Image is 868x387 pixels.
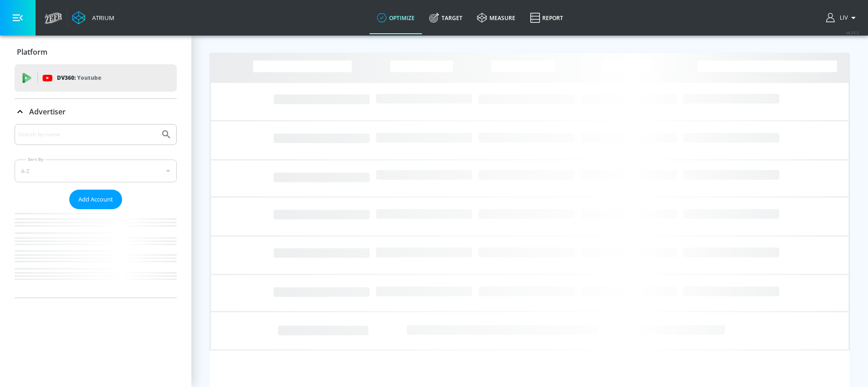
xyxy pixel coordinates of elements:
[72,11,114,25] a: Atrium
[15,99,177,124] div: Advertiser
[57,73,101,83] p: DV360:
[826,12,859,23] button: Liv
[836,15,848,21] span: login as: liv.ho@zefr.com
[88,14,114,22] div: Atrium
[846,30,859,35] span: v 4.25.2
[26,156,46,162] label: Sort By
[15,209,177,298] nav: list of Advertiser
[15,39,177,65] div: Platform
[18,129,156,140] input: Search by name
[15,160,177,182] div: A-Z
[422,1,470,34] a: Target
[29,107,66,117] p: Advertiser
[77,73,101,83] p: Youtube
[15,124,177,298] div: Advertiser
[523,1,570,34] a: Report
[15,64,177,92] div: DV360: Youtube
[370,1,422,34] a: optimize
[17,47,47,57] p: Platform
[69,190,122,209] button: Add Account
[470,1,523,34] a: measure
[78,194,113,205] span: Add Account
